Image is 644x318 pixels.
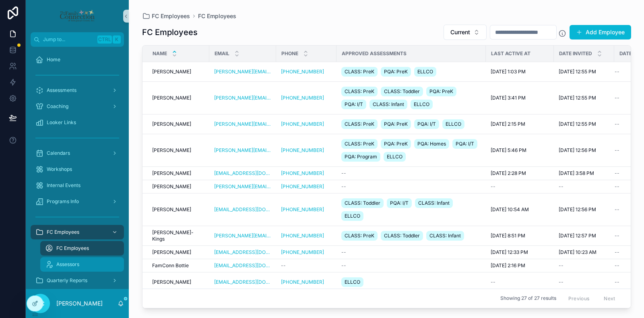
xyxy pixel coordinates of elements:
span: -- [559,183,563,190]
a: [DATE] 2:16 PM [491,262,549,269]
a: [PERSON_NAME][EMAIL_ADDRESS][DOMAIN_NAME] [214,183,271,190]
a: [EMAIL_ADDRESS][DOMAIN_NAME] [214,262,271,269]
span: PQA: Program [345,154,377,160]
a: [PHONE_NUMBER] [281,147,324,154]
a: [PHONE_NUMBER] [281,279,332,285]
a: [PHONE_NUMBER] [281,249,332,256]
span: CLASS: PreK [345,88,374,95]
a: Assessors [40,257,124,272]
span: [DATE] 12:57 PM [559,233,596,239]
span: [PERSON_NAME] [152,279,191,285]
a: CLASS: PreKPQA: PreKPQA: I/TELLCO [341,118,481,131]
span: [DATE] 12:55 PM [559,95,596,101]
span: -- [341,262,346,269]
a: ELLCO [341,276,481,289]
a: [EMAIL_ADDRESS][DOMAIN_NAME] [214,249,271,256]
span: [DATE] 1:03 PM [491,69,526,75]
span: [DATE] 3:58 PM [559,170,594,177]
a: -- [559,279,609,285]
a: [PHONE_NUMBER] [281,233,332,239]
span: [PERSON_NAME] [152,147,191,154]
span: FC Employees [152,12,190,20]
span: Name [153,50,167,57]
span: [PERSON_NAME] [152,121,191,127]
a: [DATE] 2:15 PM [491,121,549,127]
span: CLASS: Infant [429,233,461,239]
div: scrollable content [26,47,129,289]
a: [DATE] 12:57 PM [559,233,609,239]
a: [PHONE_NUMBER] [281,170,324,177]
a: [DATE] 12:56 PM [559,206,609,213]
a: [PERSON_NAME] [152,147,204,154]
span: -- [615,249,619,256]
span: [DATE] 8:51 PM [491,233,525,239]
a: FC Employees [142,12,190,20]
span: Quarterly Reports [47,277,87,284]
span: Calendars [47,150,70,156]
span: Approved Assessments [342,50,407,57]
span: K [114,36,120,43]
a: [PHONE_NUMBER] [281,206,332,213]
a: -- [281,262,332,269]
a: [PHONE_NUMBER] [281,69,324,75]
a: FamConn Bottie [152,262,204,269]
span: PQA: PreK [429,88,453,95]
a: [PHONE_NUMBER] [281,249,324,256]
a: [DATE] 12:33 PM [491,249,549,256]
p: [PERSON_NAME] [56,299,103,308]
a: [PERSON_NAME]-Kings [152,229,204,242]
a: [EMAIL_ADDRESS][DOMAIN_NAME] [214,279,271,285]
span: [DATE] 2:28 PM [491,170,526,177]
span: Workshops [47,166,72,173]
span: Jump to... [43,36,94,43]
a: -- [341,183,481,190]
a: [EMAIL_ADDRESS][DOMAIN_NAME] [214,170,271,177]
span: ELLCO [414,101,429,108]
span: Current [450,28,470,36]
a: [PHONE_NUMBER] [281,170,332,177]
a: Home [31,52,124,67]
a: [DATE] 5:46 PM [491,147,549,154]
a: [PHONE_NUMBER] [281,95,332,101]
span: PQA: PreK [384,121,408,127]
span: Date Invited [559,50,592,57]
span: -- [615,121,619,127]
span: ELLCO [345,213,360,219]
span: [DATE] 10:23 AM [559,249,597,256]
span: -- [341,249,346,256]
a: [EMAIL_ADDRESS][DOMAIN_NAME] [214,206,271,213]
span: -- [491,279,495,285]
span: [DATE] 2:16 PM [491,262,525,269]
button: Jump to...CtrlK [31,32,124,47]
a: -- [341,249,481,256]
a: [PERSON_NAME] [152,170,204,177]
a: [PERSON_NAME][EMAIL_ADDRESS][DOMAIN_NAME] [214,95,271,101]
a: [PHONE_NUMBER] [281,69,332,75]
a: -- [341,262,481,269]
span: -- [615,69,619,75]
span: ELLCO [446,121,461,127]
span: [DATE] 12:56 PM [559,206,596,213]
a: [PERSON_NAME][EMAIL_ADDRESS][DOMAIN_NAME] [214,69,271,75]
a: [PHONE_NUMBER] [281,121,324,127]
a: FC Employees [198,12,236,20]
a: Add Employee [570,25,631,39]
span: PQA: PreK [384,141,408,147]
span: ELLCO [387,154,402,160]
span: PQA: I/T [417,121,436,127]
span: [PERSON_NAME] [152,183,191,190]
a: Looker Links [31,115,124,130]
a: [PERSON_NAME] [152,121,204,127]
span: Internal Events [47,182,80,189]
a: [PERSON_NAME][EMAIL_ADDRESS][DOMAIN_NAME] [214,121,271,127]
span: Showing 27 of 27 results [500,295,556,302]
span: FC Employees [47,229,79,235]
span: CLASS: Toddler [384,233,420,239]
a: Calendars [31,146,124,160]
span: Ctrl [97,35,112,44]
span: [DATE] 12:55 PM [559,69,596,75]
